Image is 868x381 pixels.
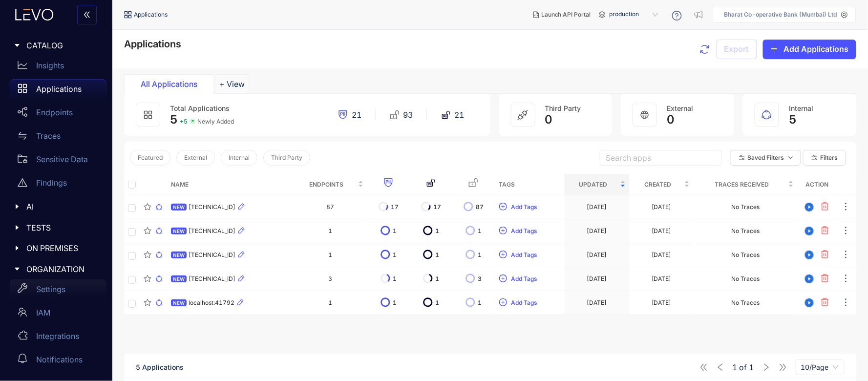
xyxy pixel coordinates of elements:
[293,174,367,195] th: Endpoints
[14,245,21,252] span: caret-right
[694,174,798,195] th: Traces Received
[652,228,672,234] div: [DATE]
[698,179,786,190] span: Traces Received
[511,252,537,258] span: Add Tags
[352,110,361,119] span: 21
[499,295,537,311] button: plus-circleAdd Tags
[610,7,660,22] span: production
[841,199,851,215] button: ellipsis
[841,223,851,239] button: ellipsis
[545,104,581,112] span: Third Party
[478,228,482,234] span: 1
[821,154,838,161] span: Filters
[10,303,106,326] a: IAM
[293,195,367,219] td: 87
[144,203,151,211] span: star
[667,113,675,127] span: 0
[841,297,851,309] span: ellipsis
[499,223,537,239] button: plus-circleAdd Tags
[144,251,151,259] span: star
[297,179,356,190] span: Endpoints
[511,275,537,282] span: Add Tags
[731,228,760,234] div: No Traces
[587,275,607,282] div: [DATE]
[10,103,106,126] a: Endpoints
[763,40,856,59] button: plusAdd Applications
[36,61,64,70] p: Insights
[36,131,61,140] p: Traces
[18,307,27,317] span: team
[841,271,851,287] button: ellipsis
[652,275,672,282] div: [DATE]
[132,80,206,88] div: All Applications
[802,227,817,235] span: play-circle
[841,295,851,311] button: ellipsis
[802,298,817,307] span: play-circle
[587,228,607,234] div: [DATE]
[6,259,106,279] div: ORGANIZATION
[26,244,99,253] span: ON PREMISES
[171,228,187,234] span: NEW
[667,104,693,112] span: External
[569,179,619,190] span: Updated
[545,113,553,127] span: 0
[189,204,235,211] span: [TECHNICAL_ID]
[733,363,738,372] span: 1
[393,228,397,234] span: 1
[77,5,97,24] button: double-left
[770,45,778,54] span: plus
[189,252,235,258] span: [TECHNICAL_ID]
[10,326,106,350] a: Integrations
[587,299,607,306] div: [DATE]
[14,224,21,231] span: caret-right
[803,150,846,166] button: Filters
[10,279,106,303] a: Settings
[170,104,230,112] span: Total Applications
[171,299,187,306] span: NEW
[841,274,851,285] span: ellipsis
[652,299,672,306] div: [DATE]
[801,360,839,375] span: 10/Page
[652,252,672,258] div: [DATE]
[10,149,106,173] a: Sensitive Data
[10,173,106,196] a: Findings
[841,247,851,263] button: ellipsis
[802,223,817,239] button: play-circle
[26,202,99,211] span: AI
[476,204,484,211] span: 87
[788,155,793,161] span: down
[171,275,187,282] span: NEW
[541,11,591,18] span: Launch API Portal
[433,204,441,211] span: 17
[435,252,439,258] span: 1
[215,74,249,94] button: Add tab
[802,251,817,259] span: play-circle
[435,228,439,234] span: 1
[393,252,397,258] span: 1
[393,275,397,282] span: 1
[170,112,178,127] span: 5
[18,178,27,188] span: warning
[733,363,754,372] span: of
[263,150,310,166] button: Third Party
[10,56,106,79] a: Insights
[587,252,607,258] div: [DATE]
[749,363,754,372] span: 1
[748,154,784,161] span: Saved Filters
[511,299,537,306] span: Add Tags
[14,42,21,49] span: caret-right
[36,355,83,364] p: Notifications
[499,227,507,235] span: plus-circle
[403,110,413,119] span: 93
[130,150,170,166] button: Featured
[124,38,181,50] span: Applications
[229,154,250,161] span: Internal
[478,299,482,306] span: 1
[587,204,607,211] div: [DATE]
[717,40,757,59] button: Export
[499,247,537,263] button: plus-circleAdd Tags
[36,178,67,187] p: Findings
[6,35,106,56] div: CATALOG
[499,271,537,287] button: plus-circleAdd Tags
[478,252,482,258] span: 1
